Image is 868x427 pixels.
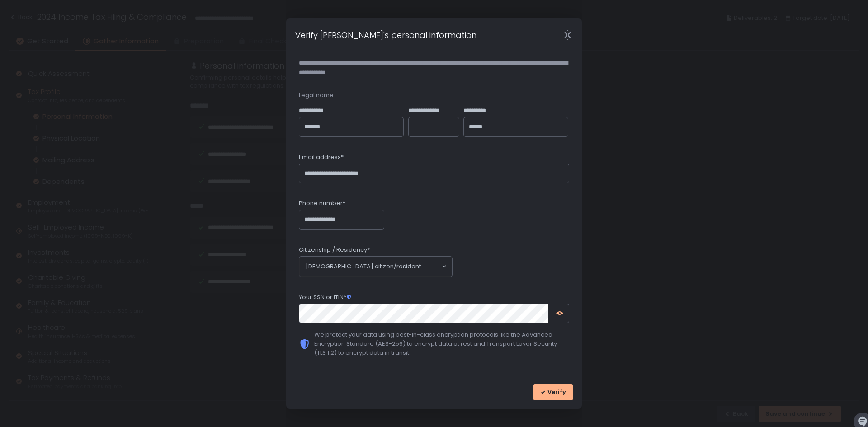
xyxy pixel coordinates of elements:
span: Email address* [299,153,344,161]
span: Verify [547,388,566,396]
span: Citizenship / Residency* [299,246,370,254]
button: Verify [533,384,573,400]
div: Close [553,30,582,40]
div: Legal name [299,91,569,99]
div: Search for option [299,257,452,277]
input: Search for option [421,262,441,271]
h1: Verify [PERSON_NAME]'s personal information [295,29,476,41]
span: Phone number* [299,199,345,207]
div: We protect your data using best-in-class encryption protocols like the Advanced Encryption Standa... [314,330,569,357]
span: Your SSN or ITIN* [299,293,352,301]
span: [DEMOGRAPHIC_DATA] citizen/resident [306,262,421,271]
